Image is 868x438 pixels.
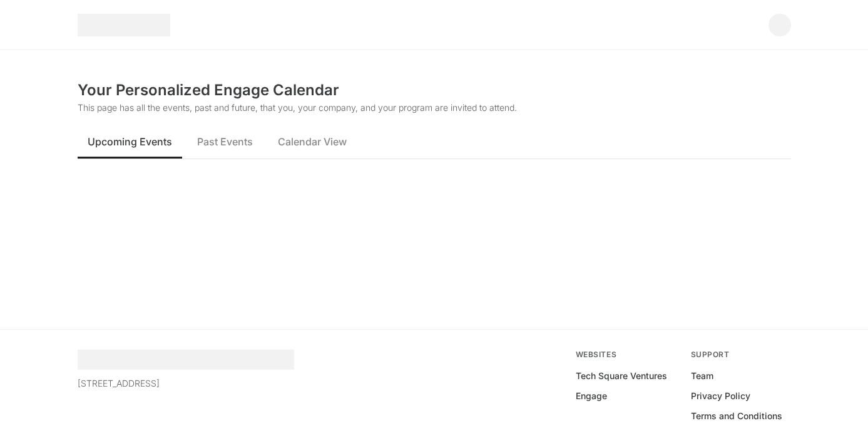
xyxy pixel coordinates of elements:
[268,124,357,159] button: Calendar View
[691,370,713,382] a: Team
[576,350,676,360] div: Websites
[197,134,253,149] span: Past Events
[187,124,263,159] button: Past Events
[78,102,791,114] p: This page has all the events, past and future, that you, your company, and your program are invit...
[691,390,750,402] a: Privacy Policy
[278,134,347,149] span: Calendar View
[78,405,295,415] ul: Social media
[691,410,782,422] a: Terms and Conditions
[691,350,791,360] div: Support
[88,134,172,149] span: Upcoming Events
[98,405,108,415] a: X (Twitter)
[78,377,295,390] p: [STREET_ADDRESS]
[78,124,182,159] button: Upcoming Events
[768,14,791,36] button: Open profile menu
[78,405,88,415] a: LinkedIn
[78,80,791,100] h2: Your Personalized Engage Calendar
[576,370,667,382] a: Tech Square Ventures
[576,390,607,402] a: Engage
[118,405,128,415] a: Instagram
